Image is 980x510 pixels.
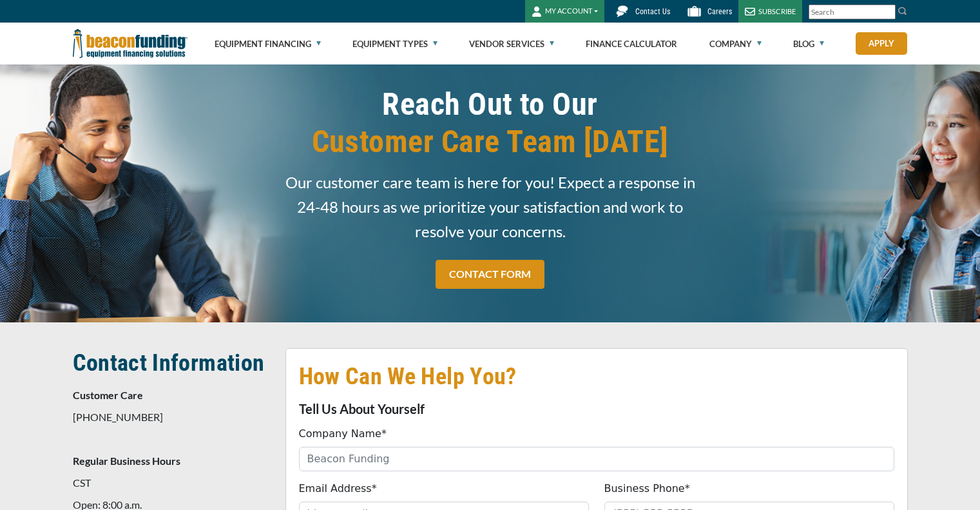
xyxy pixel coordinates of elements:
a: Apply [856,32,907,55]
input: Beacon Funding [299,447,894,471]
p: Tell Us About Yourself [299,401,894,417]
a: Vendor Services [469,23,554,64]
strong: Regular Business Hours [73,455,180,467]
span: Our customer care team is here for you! Expect a response in 24-48 hours as we prioritize your sa... [285,170,695,244]
span: Careers [707,7,732,16]
a: Finance Calculator [586,23,677,64]
span: Customer Care Team [DATE] [285,123,695,161]
p: [PHONE_NUMBER] [73,409,270,425]
a: Clear search text [882,7,892,17]
a: CONTACT FORM [436,260,544,289]
a: Equipment Types [352,23,437,64]
label: Business Phone* [604,481,690,496]
a: Company [709,23,762,64]
p: CST [73,475,270,491]
h1: Reach Out to Our [285,86,695,161]
label: Company Name* [299,426,387,442]
a: Blog [793,23,824,64]
h2: How Can We Help You? [299,362,894,391]
span: Contact Us [635,7,670,16]
img: Search [898,6,908,16]
label: Email Address* [299,481,377,496]
h2: Contact Information [73,348,270,378]
input: Search [809,5,896,19]
img: Beacon Funding Corporation logo [73,23,187,64]
strong: Customer Care [73,389,143,401]
a: Equipment Financing [215,23,321,64]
